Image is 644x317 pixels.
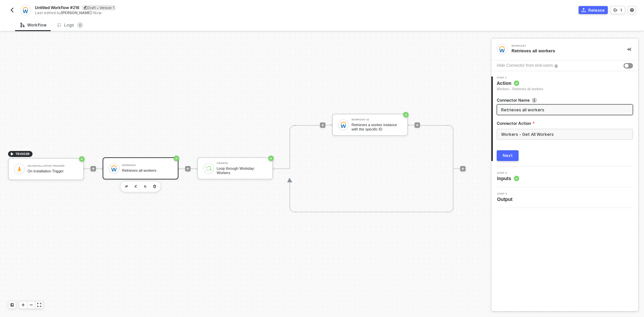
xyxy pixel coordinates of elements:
span: icon-play [461,167,465,171]
span: icon-expand [37,303,41,307]
img: edit-cred [125,185,128,188]
img: copy-block [144,185,147,188]
span: Untitled Workflow #216 [35,5,79,10]
span: icon-play [321,123,325,127]
div: Last edited by - Now [35,10,321,15]
img: icon [206,165,212,171]
div: Retrieves all workers [512,48,616,54]
img: icon-info [554,64,558,68]
img: integration-icon [499,46,505,52]
div: Iterate [217,162,267,165]
input: Enter description [501,106,627,113]
div: Workflow [20,22,47,28]
img: integration-icon [22,7,28,13]
span: icon-success-page [268,156,274,161]
div: Release [588,7,605,13]
div: Workers - Retrieves all workers [497,87,543,92]
span: icon-versioning [613,8,618,12]
div: Retrieves all workers [122,168,172,173]
span: icon-success-page [174,156,179,161]
span: icon-play [21,303,25,307]
span: icon-minus [29,303,33,307]
span: Output [497,196,515,203]
span: icon-play [10,152,14,156]
input: Connector Action [497,129,633,140]
span: Step 2 [497,172,519,174]
div: Step 2Inputs [491,172,638,182]
div: Step 1Action Workers - Retrieves all workersConnector Nameicon-infoConnector ActionNext [491,76,638,161]
label: Connector Name [497,97,633,103]
span: Inputs [497,175,519,182]
div: Hide Connector from end-users [497,62,553,69]
img: icon [111,165,117,171]
img: icon [16,166,22,172]
span: icon-success-page [79,156,85,162]
span: icon-commerce [582,8,586,12]
span: icon-edit [84,6,87,9]
div: Workday [512,45,612,47]
img: edit-cred [135,185,137,188]
sup: 0 [77,22,84,29]
span: icon-collapse-right [627,47,631,51]
img: icon [340,122,346,128]
div: Retrieves a worker instance with the specific ID [352,123,402,131]
button: back [8,6,16,14]
button: copy-block [141,182,149,191]
div: 1 [620,7,622,13]
div: Loop through Workday: Workers [217,166,267,175]
span: icon-play [186,167,190,171]
button: 1 [610,6,625,14]
div: On Installation Trigger [28,169,78,173]
span: Step 1 [497,76,543,79]
img: back [9,7,15,13]
img: icon-info [532,98,537,103]
span: Step 3 [497,193,515,195]
button: edit-cred [122,182,130,191]
div: Workday #2 [352,118,402,121]
label: Connector Action [497,120,633,126]
button: Next [497,150,519,161]
div: On Installation Trigger [28,165,78,167]
div: Draft • Version 1 [82,5,116,10]
div: Logs [57,22,84,29]
div: Next [503,153,513,158]
span: Action [497,80,543,87]
span: icon-play [91,167,95,171]
div: Workday [122,164,172,167]
span: [PERSON_NAME] [61,10,92,15]
span: TRIGGER [15,151,30,157]
span: icon-success-page [403,112,409,117]
span: icon-settings [630,8,634,12]
button: Release [579,6,608,14]
span: icon-play [415,123,419,127]
button: edit-cred [132,182,140,191]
